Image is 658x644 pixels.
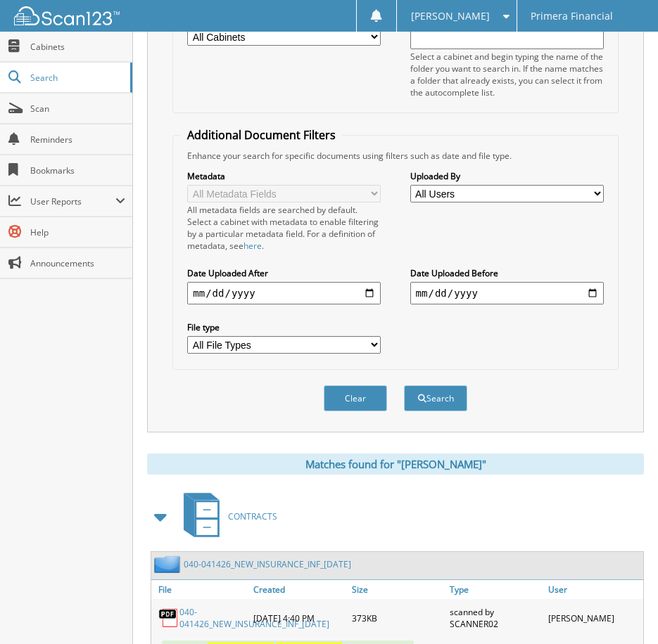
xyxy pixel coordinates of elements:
[324,385,387,411] button: Clear
[545,603,643,633] div: [PERSON_NAME]
[14,6,120,25] img: scan123-logo-white.svg
[187,204,381,252] div: All metadata fields are searched by default. Select a cabinet with metadata to enable filtering b...
[588,577,658,644] iframe: Chat Widget
[531,12,613,20] span: Primera Financial
[147,453,644,475] div: Matches found for "[PERSON_NAME]"
[184,558,351,570] a: 040-041426_NEW_INSURANCE_INF_[DATE]
[30,257,125,269] span: Announcements
[179,606,329,630] a: 040-041426_NEW_INSURANCE_INF_[DATE]
[250,603,348,633] div: [DATE] 4:40 PM
[30,226,125,238] span: Help
[228,510,277,522] span: CONTRACTS
[250,580,348,599] a: Created
[410,170,604,182] label: Uploaded By
[187,321,381,333] label: File type
[187,170,381,182] label: Metadata
[187,282,381,304] input: start
[30,72,123,84] span: Search
[30,195,115,207] span: User Reports
[180,150,610,162] div: Enhance your search for specific documents using filters such as date and file type.
[30,103,125,115] span: Scan
[180,127,343,143] legend: Additional Document Filters
[446,580,545,599] a: Type
[30,134,125,146] span: Reminders
[348,603,447,633] div: 373KB
[545,580,643,599] a: User
[243,240,262,252] a: here
[154,555,184,573] img: folder2.png
[404,385,467,411] button: Search
[410,267,604,279] label: Date Uploaded Before
[411,12,490,20] span: [PERSON_NAME]
[158,607,179,629] img: PDF.png
[187,267,381,279] label: Date Uploaded After
[446,603,545,633] div: scanned by SCANNER02
[175,489,277,544] a: CONTRACTS
[30,41,125,53] span: Cabinets
[348,580,447,599] a: Size
[410,282,604,304] input: end
[30,165,125,176] span: Bookmarks
[410,51,604,98] div: Select a cabinet and begin typing the name of the folder you want to search in. If the name match...
[151,580,250,599] a: File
